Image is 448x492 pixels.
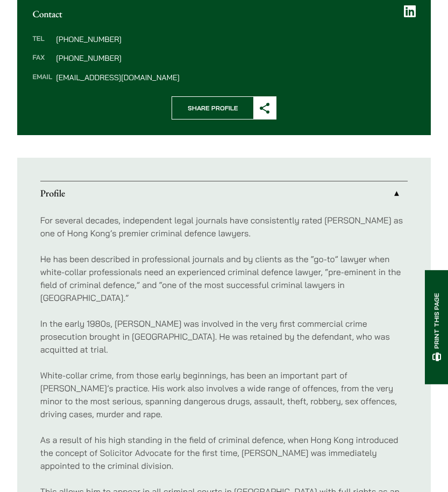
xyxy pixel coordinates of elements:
[32,9,415,20] h2: Contact
[40,317,408,356] p: In the early 1980s, [PERSON_NAME] was involved in the very first commercial crime prosecution bro...
[32,74,52,81] dt: Email
[40,433,408,472] p: As a result of his high standing in the field of criminal defence, when Hong Kong introduced the ...
[172,97,253,119] span: Share Profile
[32,36,52,55] dt: Tel
[56,54,415,62] dd: [PHONE_NUMBER]
[40,214,408,240] p: For several decades, independent legal journals have consistently rated [PERSON_NAME] as one of H...
[404,5,416,18] a: LinkedIn
[40,252,408,304] p: He has been described in professional journals and by clients as the “go-to” lawyer when white-co...
[172,96,276,120] button: Share Profile
[40,181,408,206] a: Profile
[32,54,52,74] dt: Fax
[56,74,415,81] dd: [EMAIL_ADDRESS][DOMAIN_NAME]
[56,36,415,43] dd: [PHONE_NUMBER]
[40,369,408,420] p: White-collar crime, from those early beginnings, has been an important part of [PERSON_NAME]’s pr...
